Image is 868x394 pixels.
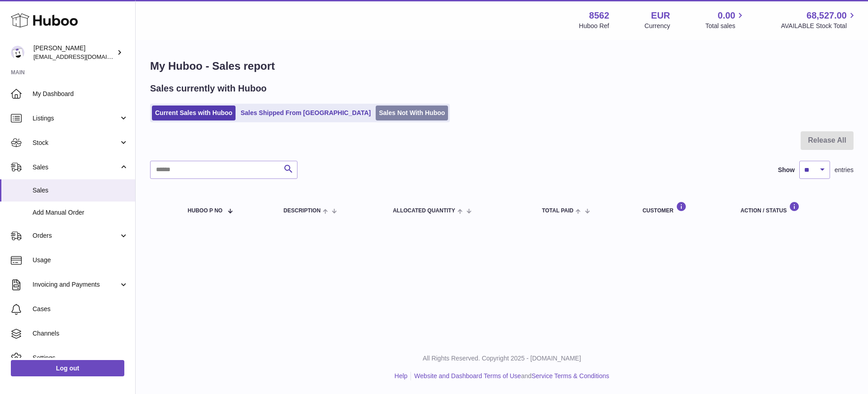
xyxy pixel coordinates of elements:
[835,166,854,174] span: entries
[143,354,861,363] p: All Rights Reserved. Copyright 2025 - [DOMAIN_NAME]
[781,22,857,30] span: AVAILABLE Stock Total
[33,139,119,147] span: Stock
[33,329,128,338] span: Channels
[395,372,408,380] a: Help
[645,22,670,30] div: Currency
[579,22,609,30] div: Huboo Ref
[705,10,745,30] a: 0.00 Total sales
[718,10,736,22] span: 0.00
[283,208,321,214] span: Description
[642,202,722,214] div: Customer
[778,166,795,174] label: Show
[152,106,236,120] a: Current Sales with Huboo
[33,280,119,289] span: Invoicing and Payments
[781,10,857,30] a: 68,527.00 AVAILABLE Stock Total
[150,82,267,95] h2: Sales currently with Huboo
[33,354,128,362] span: Settings
[807,10,847,22] span: 68,527.00
[393,208,455,214] span: ALLOCATED Quantity
[33,163,119,172] span: Sales
[33,186,128,195] span: Sales
[376,106,448,120] a: Sales Not With Huboo
[33,44,115,61] div: [PERSON_NAME]
[414,372,521,380] a: Website and Dashboard Terms of Use
[237,106,374,120] a: Sales Shipped From [GEOGRAPHIC_DATA]
[542,208,574,214] span: Total paid
[11,46,24,59] img: fumi@codeofbell.com
[651,10,670,22] strong: EUR
[33,305,128,313] span: Cases
[532,372,609,380] a: Service Terms & Conditions
[11,360,124,376] a: Log out
[33,256,128,264] span: Usage
[150,59,854,73] h1: My Huboo - Sales report
[411,372,609,380] li: and
[33,114,119,123] span: Listings
[188,208,222,214] span: Huboo P no
[33,231,119,240] span: Orders
[33,53,133,60] span: [EMAIL_ADDRESS][DOMAIN_NAME]
[705,22,745,30] span: Total sales
[741,202,844,214] div: Action / Status
[589,10,609,22] strong: 8562
[33,208,128,217] span: Add Manual Order
[33,90,128,98] span: My Dashboard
